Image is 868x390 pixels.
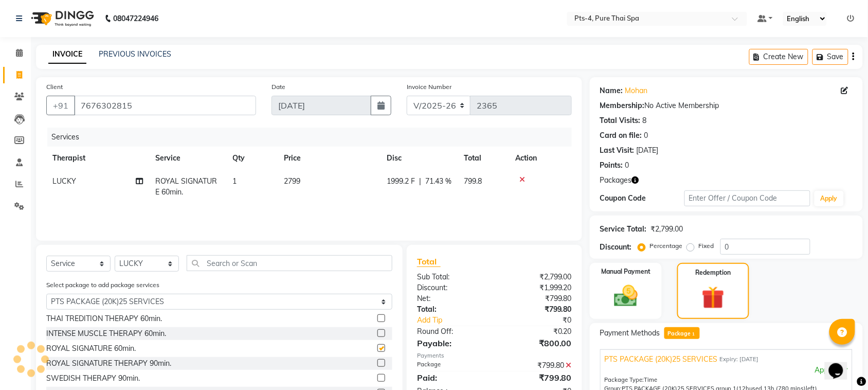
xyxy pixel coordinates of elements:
[409,293,495,304] div: Net:
[600,115,641,126] div: Total Visits:
[494,282,580,293] div: ₹1,999.20
[46,96,75,115] button: +91
[46,147,149,170] th: Therapist
[600,175,632,186] span: Packages
[74,96,256,115] input: Search by Name/Mobile/Email/Code
[664,327,700,339] span: Package
[600,100,645,111] div: Membership:
[419,176,421,187] span: |
[825,349,858,380] iframe: chat widget
[464,176,482,186] span: 799.8
[600,193,684,204] div: Coupon Code
[720,355,759,364] span: Expiry: [DATE]
[494,304,580,315] div: ₹799.80
[625,160,629,171] div: 0
[699,241,714,251] label: Fixed
[494,326,580,337] div: ₹0.20
[600,160,623,171] div: Points:
[272,82,285,92] label: Date
[187,255,392,271] input: Search or Scan
[815,191,844,206] button: Apply
[48,45,86,64] a: INVOICE
[407,82,451,92] label: Invoice Number
[46,373,140,384] div: SWEDISH THERAPY 90min.
[494,360,580,371] div: ₹799.80
[113,4,158,33] b: 08047224946
[26,4,97,33] img: logo
[600,85,623,96] div: Name:
[812,49,848,65] button: Save
[46,328,166,339] div: INTENSE MUSCLE THERAPY 60min.
[52,176,76,186] span: LUCKY
[46,82,63,92] label: Client
[409,337,495,349] div: Payable:
[651,224,683,235] div: ₹2,799.00
[46,313,162,324] div: THAI TREDITION THERAPY 60min.
[644,130,648,141] div: 0
[387,176,415,187] span: 1999.2 F
[600,242,632,253] div: Discount:
[509,147,572,170] th: Action
[46,280,159,290] label: Select package to add package services
[149,147,226,170] th: Service
[409,360,495,371] div: Package
[600,100,853,111] div: No Active Membership
[494,272,580,282] div: ₹2,799.00
[417,351,572,360] div: Payments
[494,371,580,384] div: ₹799.80
[601,267,650,276] label: Manual Payment
[226,147,278,170] th: Qty
[381,147,458,170] th: Disc
[600,328,660,339] span: Payment Methods
[409,304,495,315] div: Total:
[605,354,718,365] span: PTS PACKAGE (20K)25 SERVICES
[409,371,495,384] div: Paid:
[650,241,683,251] label: Percentage
[509,315,580,326] div: ₹0
[278,147,381,170] th: Price
[494,337,580,349] div: ₹800.00
[425,176,451,187] span: 71.43 %
[600,224,647,235] div: Service Total:
[47,128,580,147] div: Services
[46,358,171,369] div: ROYAL SIGNATURE THERAPY 90min.
[605,365,848,376] div: Applied
[644,376,658,383] span: Time
[494,293,580,304] div: ₹799.80
[607,282,645,310] img: _cash.svg
[409,282,495,293] div: Discount:
[409,315,509,326] a: Add Tip
[232,176,237,186] span: 1
[643,115,647,126] div: 8
[284,176,300,186] span: 2799
[155,176,217,197] span: ROYAL SIGNATURE 60min.
[749,49,808,65] button: Create New
[409,272,495,282] div: Sub Total:
[600,130,642,141] div: Card on file:
[637,145,659,156] div: [DATE]
[99,49,171,59] a: PREVIOUS INVOICES
[417,256,441,267] span: Total
[46,343,136,354] div: ROYAL SIGNATURE 60min.
[600,145,635,156] div: Last Visit:
[696,268,731,277] label: Redemption
[691,331,696,338] span: 1
[684,190,810,206] input: Enter Offer / Coupon Code
[625,85,648,96] a: Mohan
[458,147,509,170] th: Total
[695,283,732,312] img: _gift.svg
[409,326,495,337] div: Round Off:
[605,376,644,383] span: Package Type:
